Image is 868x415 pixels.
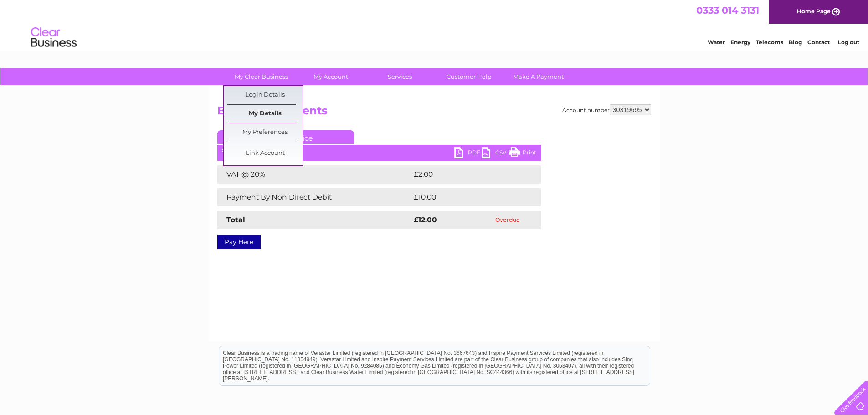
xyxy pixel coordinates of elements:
a: My Clear Business [224,68,299,85]
a: Current Invoice [217,130,354,144]
a: Login Details [227,86,303,104]
strong: £12.00 [414,215,437,224]
a: CSV [482,147,509,160]
a: Pay Here [217,235,261,249]
a: PDF [454,147,482,160]
a: Log out [838,39,859,46]
strong: Total [226,215,245,224]
a: My Account [293,68,368,85]
a: Services [362,68,437,85]
a: My Details [227,105,303,123]
div: [DATE] [217,147,541,154]
td: Payment By Non Direct Debit [217,188,411,206]
td: Overdue [474,211,540,229]
a: Water [708,39,725,46]
td: £10.00 [411,188,522,206]
div: Account number [562,104,651,115]
a: Customer Help [431,68,507,85]
a: Blog [789,39,802,46]
a: 0333 014 3131 [696,5,759,16]
td: VAT @ 20% [217,165,411,184]
img: logo.png [31,24,77,51]
a: Print [509,147,536,160]
a: My Preferences [227,123,303,142]
a: Telecoms [756,39,783,46]
h2: Bills and Payments [217,104,651,122]
div: Clear Business is a trading name of Verastar Limited (registered in [GEOGRAPHIC_DATA] No. 3667643... [219,5,650,44]
td: £2.00 [411,165,520,184]
a: Contact [807,39,830,46]
a: Make A Payment [501,68,576,85]
a: Energy [730,39,750,46]
a: Link Account [227,144,303,163]
b: Statement Date: [222,147,269,154]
